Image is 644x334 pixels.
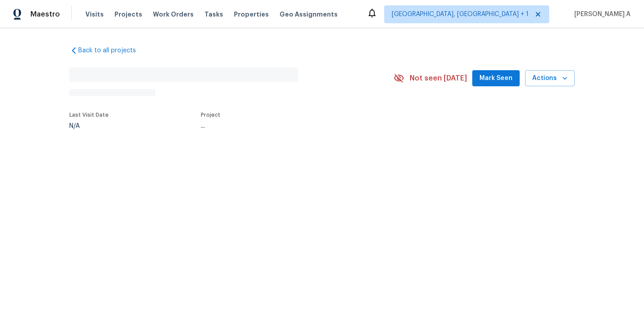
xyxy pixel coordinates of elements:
button: Actions [525,70,575,87]
div: ... [201,123,373,129]
span: Mark Seen [479,73,513,84]
span: Properties [234,10,269,19]
span: Geo Assignments [280,10,338,19]
span: Project [201,112,220,118]
span: [PERSON_NAME] A [571,10,631,19]
a: Back to all projects [69,46,155,55]
span: Not seen [DATE] [410,74,467,83]
span: Projects [114,10,142,19]
button: Mark Seen [472,70,520,87]
span: Tasks [204,11,223,17]
span: Work Orders [153,10,194,19]
span: Actions [532,73,568,84]
span: [GEOGRAPHIC_DATA], [GEOGRAPHIC_DATA] + 1 [392,10,529,19]
span: Last Visit Date [69,112,109,118]
span: Maestro [30,10,60,19]
span: Visits [85,10,104,19]
div: N/A [69,123,109,129]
